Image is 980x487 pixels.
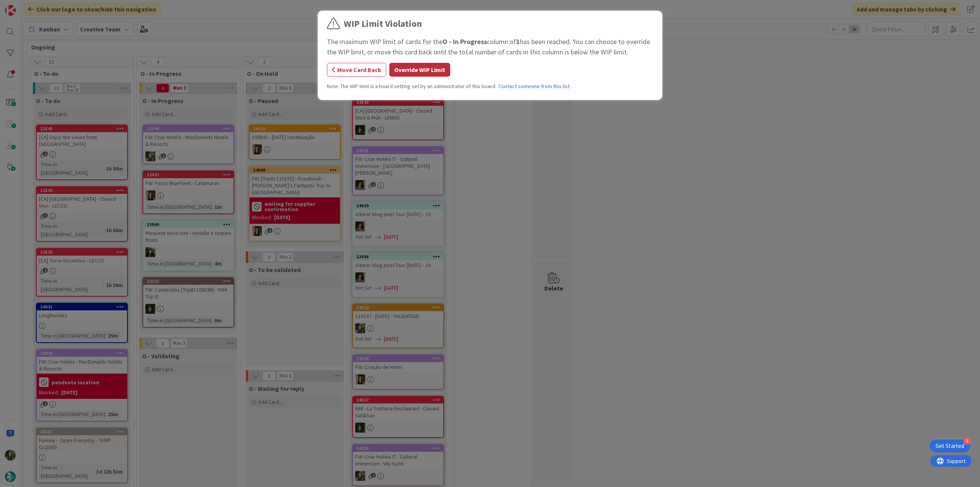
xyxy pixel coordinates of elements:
b: O - In Progress [443,37,487,46]
div: WIP Limit Violation [344,17,422,31]
div: Open Get Started checklist, remaining modules: 4 [929,439,970,453]
button: Move Card Back [327,63,386,77]
div: 4 [964,438,970,444]
div: The maximum WIP limit of cards for the column of has been reached. You can choose to override the... [327,36,653,57]
div: Note: The WIP limit is a board setting set by an administrator of this board. [327,82,653,90]
button: Override WIP Limit [389,63,450,77]
a: Contact someone from this list. [499,82,571,90]
div: Get Started [936,442,964,450]
b: 3 [516,37,520,46]
span: Support [16,1,35,10]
